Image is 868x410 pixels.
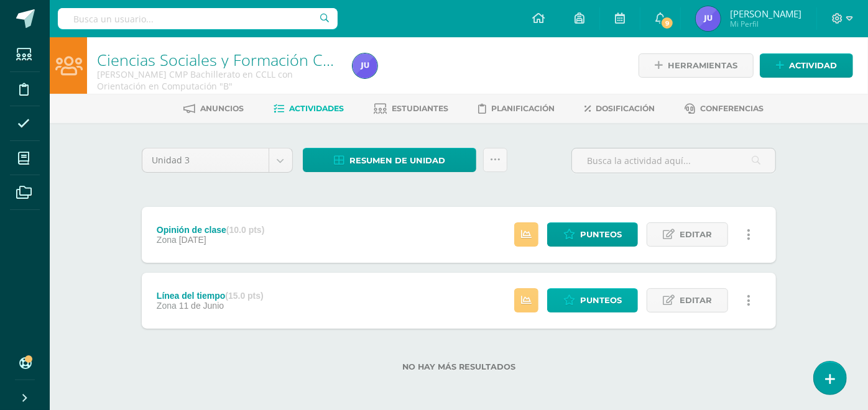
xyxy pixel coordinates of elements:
[184,99,244,119] a: Anuncios
[668,54,737,77] span: Herramientas
[479,99,555,119] a: Planificación
[730,7,801,20] span: [PERSON_NAME]
[585,99,655,119] a: Dosificación
[572,148,775,173] input: Busca la actividad aquí...
[580,289,622,312] span: Punteos
[179,235,206,245] span: [DATE]
[142,148,292,172] a: Unidad 3
[660,16,674,30] span: 9
[547,222,638,247] a: Punteos
[290,104,344,113] span: Actividades
[157,301,177,311] span: Zona
[639,53,754,78] a: Herramientas
[157,225,265,235] div: Opinión de clase
[97,68,338,92] div: Quinto Bachillerato CMP Bachillerato en CCLL con Orientación en Computación 'B'
[596,104,655,113] span: Dosificación
[157,235,177,245] span: Zona
[97,51,338,68] h1: Ciencias Sociales y Formación Ciudadana 5
[701,104,764,113] span: Conferencias
[152,148,259,172] span: Unidad 3
[730,19,801,29] span: Mi Perfil
[142,362,776,371] label: No hay más resultados
[680,289,712,312] span: Editar
[58,8,338,29] input: Busca un usuario...
[179,301,224,311] span: 11 de Junio
[547,288,638,312] a: Punteos
[374,99,449,119] a: Estudiantes
[353,53,377,78] img: 1c677cdbceb973c3fd50f5924ce54eb3.png
[97,49,401,70] a: Ciencias Sociales y Formación Ciudadana 5
[303,148,476,172] a: Resumen de unidad
[349,149,445,172] span: Resumen de unidad
[492,104,555,113] span: Planificación
[392,104,449,113] span: Estudiantes
[274,99,344,119] a: Actividades
[760,53,853,78] a: Actividad
[226,225,264,235] strong: (10.0 pts)
[680,223,712,246] span: Editar
[201,104,244,113] span: Anuncios
[580,223,622,246] span: Punteos
[696,6,721,31] img: 1c677cdbceb973c3fd50f5924ce54eb3.png
[225,291,263,301] strong: (15.0 pts)
[685,99,764,119] a: Conferencias
[789,54,837,77] span: Actividad
[157,291,264,301] div: Línea del tiempo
